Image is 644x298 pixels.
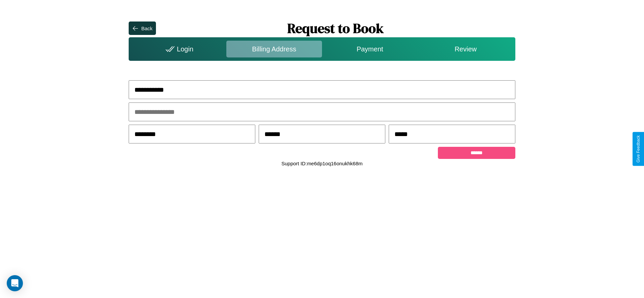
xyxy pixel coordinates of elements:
[322,41,418,57] div: Payment
[418,41,513,57] div: Review
[636,135,641,163] div: Give Feedback
[130,41,226,57] div: Login
[129,22,156,35] button: Back
[282,159,363,168] p: Support ID: me6dp1oq16onukhk68m
[226,41,322,57] div: Billing Address
[141,26,152,31] div: Back
[7,275,23,291] div: Open Intercom Messenger
[156,19,515,37] h1: Request to Book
